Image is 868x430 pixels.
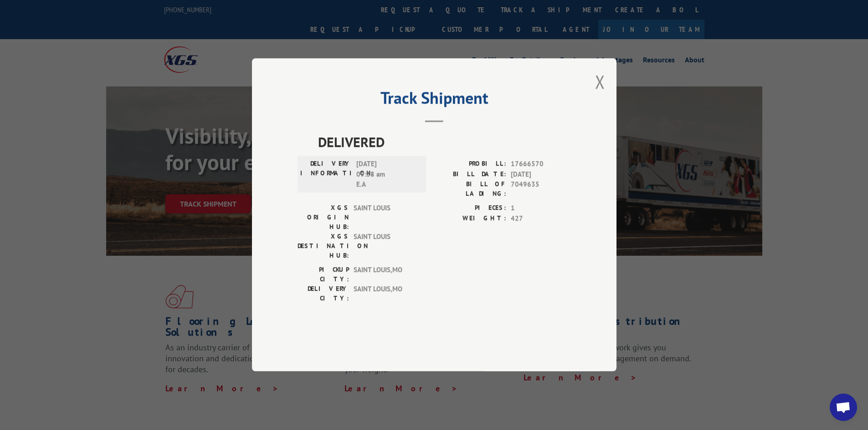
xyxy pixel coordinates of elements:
[511,180,571,199] span: 7049635
[354,203,415,232] span: SAINT LOUIS
[511,203,571,214] span: 1
[595,70,605,94] button: Close modal
[298,91,571,109] h2: Track Shipment
[511,159,571,170] span: 17666570
[830,394,857,421] div: Open chat
[434,159,506,170] label: PROBILL:
[434,180,506,199] label: BILL OF LADING:
[300,159,352,190] label: DELIVERY INFORMATION:
[354,265,415,284] span: SAINT LOUIS , MO
[298,232,349,261] label: XGS DESTINATION HUB:
[434,203,506,214] label: PIECES:
[318,132,571,152] span: DELIVERED
[298,284,349,304] label: DELIVERY CITY:
[354,284,415,304] span: SAINT LOUIS , MO
[356,159,418,190] span: [DATE] 09:38 am E.A
[434,169,506,180] label: BILL DATE:
[298,203,349,232] label: XGS ORIGIN HUB:
[511,213,571,224] span: 427
[354,232,415,261] span: SAINT LOUIS
[298,265,349,284] label: PICKUP CITY:
[434,213,506,224] label: WEIGHT:
[511,169,571,180] span: [DATE]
